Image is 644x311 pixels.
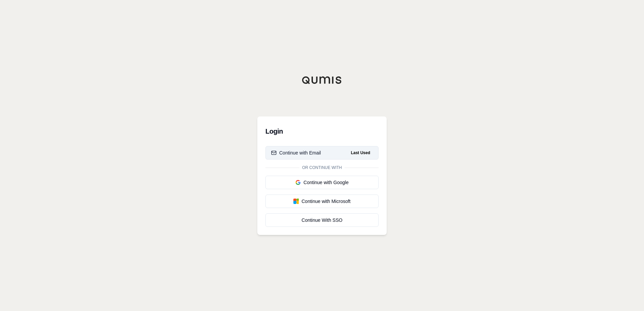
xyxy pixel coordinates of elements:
button: Continue with Microsoft [265,195,379,208]
h3: Login [265,125,379,138]
a: Continue With SSO [265,213,379,227]
span: Last Used [348,149,373,157]
div: Continue with Microsoft [271,198,373,205]
button: Continue with Google [265,176,379,189]
span: Or continue with [299,165,345,170]
button: Continue with EmailLast Used [265,146,379,160]
div: Continue With SSO [271,217,373,223]
div: Continue with Google [271,179,373,186]
img: Qumis [302,76,342,84]
div: Continue with Email [271,149,321,156]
